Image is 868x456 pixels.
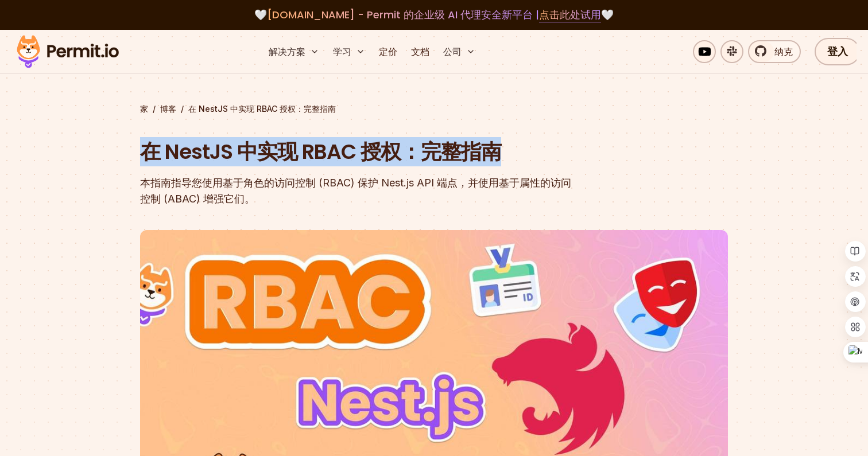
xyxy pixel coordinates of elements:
font: 🤍 [601,7,614,22]
font: 纳克 [774,46,793,57]
font: / [181,104,184,114]
a: 博客 [160,103,176,115]
font: 博客 [160,104,176,114]
font: 点击此处试用 [539,7,601,22]
font: 本指南指导您使用基于角色的访问控制 (RBAC) 保护 Nest.js API 端点，并使用基于属性的访问控制 (ABAC) 增强它们。 [140,177,571,205]
a: 点击此处试用 [539,7,601,22]
img: 许可证标志 [11,32,124,71]
button: 学习 [328,40,370,63]
font: 定价 [379,46,397,57]
font: 在 NestJS 中实现 RBAC 授权：完整指南 [140,137,501,166]
font: 公司 [443,46,462,57]
a: 定价 [374,40,402,63]
font: 学习 [333,46,351,57]
font: [DOMAIN_NAME] - Permit 的企业级 AI 代理安全新平台 | [267,7,539,22]
font: 解决方案 [269,46,305,57]
a: 文档 [406,40,434,63]
a: 登入 [815,38,860,65]
button: 公司 [439,40,480,63]
a: 家 [140,103,148,115]
font: 登入 [827,44,847,59]
font: 家 [140,104,148,114]
font: 文档 [411,46,429,57]
font: 🤍 [254,7,267,22]
a: 纳克 [748,40,801,63]
button: 解决方案 [264,40,324,63]
font: / [153,104,156,114]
